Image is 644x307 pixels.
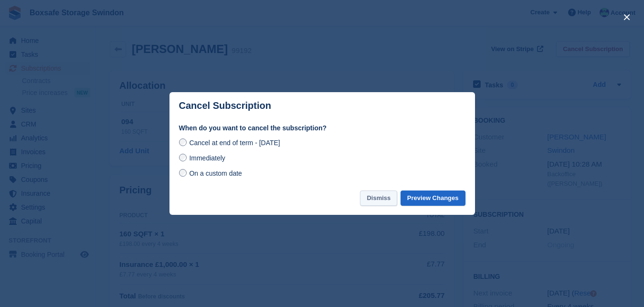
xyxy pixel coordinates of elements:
[401,191,465,206] button: Preview Changes
[619,10,634,25] button: close
[189,139,280,147] span: Cancel at end of term - [DATE]
[179,169,187,177] input: On a custom date
[189,169,242,177] span: On a custom date
[179,123,465,133] label: When do you want to cancel the subscription?
[189,154,225,162] span: Immediately
[179,138,187,146] input: Cancel at end of term - [DATE]
[179,154,187,161] input: Immediately
[360,191,397,206] button: Dismiss
[179,100,271,111] p: Cancel Subscription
